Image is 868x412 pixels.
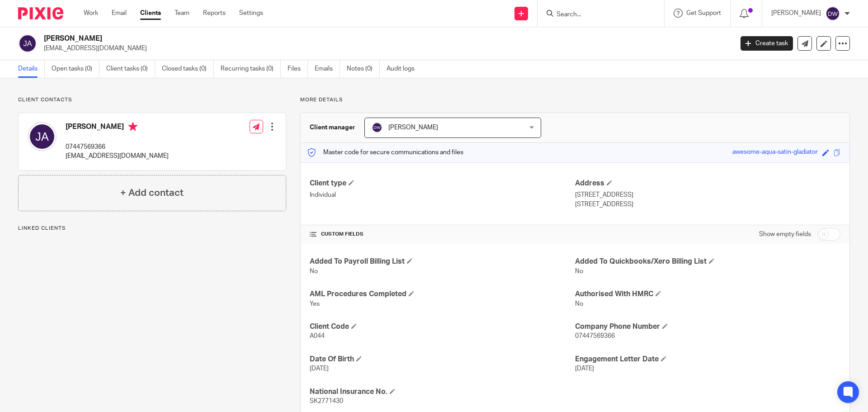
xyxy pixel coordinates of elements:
[44,34,590,43] h2: [PERSON_NAME]
[310,289,575,299] h4: AML Procedures Completed
[575,333,615,339] span: 07447569366
[140,9,161,18] a: Clients
[575,322,840,331] h4: Company Phone Number
[310,190,575,199] p: Individual
[162,60,214,78] a: Closed tasks (0)
[18,96,286,104] p: Client contacts
[120,186,184,200] h4: + Add contact
[388,124,438,131] span: [PERSON_NAME]
[556,11,637,19] input: Search
[310,179,575,188] h4: Client type
[307,148,463,157] p: Master code for secure communications and files
[310,257,575,266] h4: Added To Payroll Billing List
[310,123,355,132] h3: Client manager
[44,44,727,53] p: [EMAIL_ADDRESS][DOMAIN_NAME]
[310,398,343,404] span: SK2771430
[315,60,340,78] a: Emails
[310,387,575,397] h4: National Insurance No.
[112,9,127,18] a: Email
[106,60,155,78] a: Client tasks (0)
[239,9,263,18] a: Settings
[18,34,37,53] img: svg%3E
[310,231,575,238] h4: CUSTOM FIELDS
[221,60,281,78] a: Recurring tasks (0)
[203,9,226,18] a: Reports
[310,333,325,339] span: A044
[686,10,721,16] span: Get Support
[372,122,382,133] img: svg%3E
[575,190,840,199] p: [STREET_ADDRESS]
[28,122,57,151] img: svg%3E
[575,257,840,266] h4: Added To Quickbooks/Xero Billing List
[310,322,575,331] h4: Client Code
[175,9,189,18] a: Team
[387,60,421,78] a: Audit logs
[575,268,583,275] span: No
[771,9,821,18] p: [PERSON_NAME]
[66,122,169,133] h4: [PERSON_NAME]
[128,122,137,131] i: Primary
[575,365,594,372] span: [DATE]
[18,60,45,78] a: Details
[84,9,98,18] a: Work
[575,355,840,364] h4: Engagement Letter Date
[310,355,575,364] h4: Date Of Birth
[52,60,99,78] a: Open tasks (0)
[310,365,329,372] span: [DATE]
[18,225,286,232] p: Linked clients
[741,36,793,51] a: Create task
[575,289,840,299] h4: Authorised With HMRC
[575,301,583,307] span: No
[300,96,850,104] p: More details
[826,6,840,21] img: svg%3E
[732,147,818,158] div: awesome-aqua-satin-gladiator
[575,200,840,209] p: [STREET_ADDRESS]
[66,152,169,161] p: [EMAIL_ADDRESS][DOMAIN_NAME]
[288,60,308,78] a: Files
[18,7,63,19] img: Pixie
[347,60,380,78] a: Notes (0)
[66,142,169,152] p: 07447569366
[310,268,318,275] span: No
[575,179,840,188] h4: Address
[759,230,811,239] label: Show empty fields
[310,301,320,307] span: Yes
